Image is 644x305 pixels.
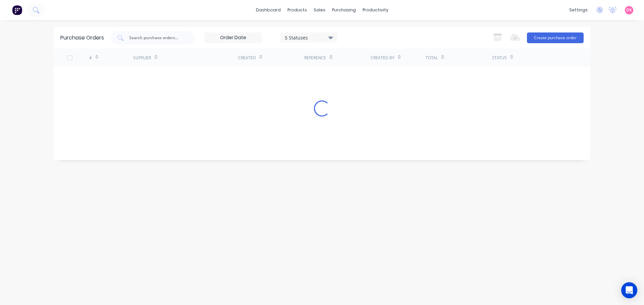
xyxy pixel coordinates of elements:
[329,5,359,15] div: purchasing
[626,7,632,13] span: DK
[284,5,310,15] div: products
[359,5,392,15] div: productivity
[304,55,326,61] div: Reference
[205,33,261,43] input: Order Date
[60,34,104,42] div: Purchase Orders
[285,34,333,41] div: 5 Statuses
[89,55,92,61] div: #
[371,55,394,61] div: Created By
[492,55,507,61] div: Status
[310,5,329,15] div: sales
[128,34,184,41] input: Search purchase orders...
[12,5,22,15] img: Factory
[621,282,637,298] div: Open Intercom Messenger
[253,5,284,15] a: dashboard
[426,55,438,61] div: Total
[238,55,256,61] div: Created
[133,55,151,61] div: Supplier
[527,32,584,43] button: Create purchase order
[566,5,591,15] div: settings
